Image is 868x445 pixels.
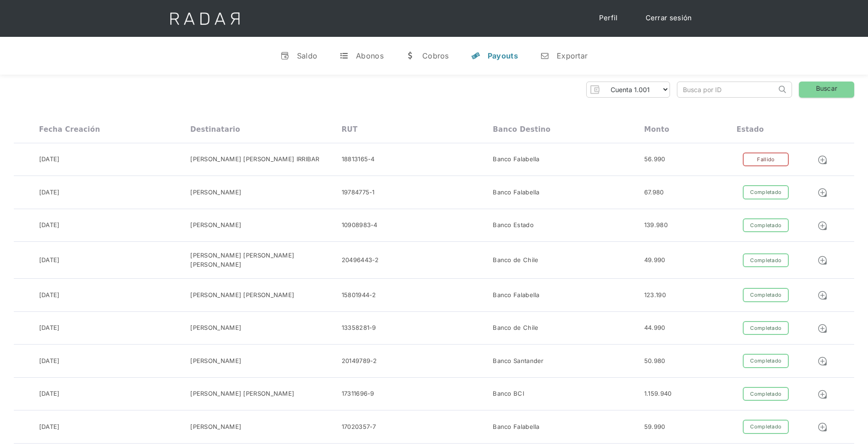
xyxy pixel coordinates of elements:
[190,357,241,366] div: [PERSON_NAME]
[644,357,665,366] div: 50.980
[280,51,290,60] div: v
[743,288,789,302] div: Completado
[342,357,377,366] div: 20149789-2
[493,256,538,265] div: Banco de Chile
[39,188,60,197] div: [DATE]
[190,188,241,197] div: [PERSON_NAME]
[493,125,550,134] div: Banco destino
[493,221,534,230] div: Banco Estado
[743,152,789,167] div: Fallido
[590,9,627,27] a: Perfil
[817,389,827,399] img: Detalle
[817,221,827,231] img: Detalle
[342,155,375,164] div: 18813165-4
[342,125,358,134] div: RUT
[493,389,524,398] div: Banco BCI
[342,291,376,300] div: 15801944-2
[644,256,665,265] div: 49.990
[422,51,449,60] div: Cobros
[471,51,480,60] div: y
[190,389,294,398] div: [PERSON_NAME] [PERSON_NAME]
[743,253,789,268] div: Completado
[743,185,789,199] div: Completado
[817,255,827,265] img: Detalle
[743,387,789,401] div: Completado
[644,221,668,230] div: 139.980
[644,323,665,333] div: 44.990
[190,221,241,230] div: [PERSON_NAME]
[339,51,349,60] div: t
[743,321,789,335] div: Completado
[39,155,60,164] div: [DATE]
[190,291,294,300] div: [PERSON_NAME] [PERSON_NAME]
[342,422,376,432] div: 17020357-7
[493,188,540,197] div: Banco Falabella
[737,125,764,134] div: Estado
[342,188,375,197] div: 19784775-1
[39,323,60,333] div: [DATE]
[297,51,318,60] div: Saldo
[39,389,60,398] div: [DATE]
[493,357,544,366] div: Banco Santander
[342,323,376,333] div: 13358281-9
[644,291,666,300] div: 123.190
[190,155,320,164] div: [PERSON_NAME] [PERSON_NAME] IRRIBAR
[743,354,789,368] div: Completado
[356,51,384,60] div: Abonos
[644,155,665,164] div: 56.990
[488,51,518,60] div: Payouts
[190,125,240,134] div: Destinatario
[342,221,378,230] div: 10908983-4
[493,291,540,300] div: Banco Falabella
[644,422,665,432] div: 59.990
[817,155,827,165] img: Detalle
[39,125,100,134] div: Fecha creación
[743,420,789,434] div: Completado
[644,188,664,197] div: 67.980
[493,323,538,333] div: Banco de Chile
[817,323,827,334] img: Detalle
[644,125,670,134] div: Monto
[636,9,701,27] a: Cerrar sesión
[644,389,672,398] div: 1.159.940
[39,422,60,432] div: [DATE]
[493,155,540,164] div: Banco Falabella
[342,389,374,398] div: 17311696-9
[586,82,670,98] form: Form
[39,357,60,366] div: [DATE]
[799,82,854,98] a: Buscar
[39,291,60,300] div: [DATE]
[39,221,60,230] div: [DATE]
[557,51,588,60] div: Exportar
[190,251,342,269] div: [PERSON_NAME] [PERSON_NAME] [PERSON_NAME]
[342,256,379,265] div: 20496443-2
[406,51,415,60] div: w
[190,323,241,333] div: [PERSON_NAME]
[817,422,827,432] img: Detalle
[817,356,827,366] img: Detalle
[39,256,60,265] div: [DATE]
[817,290,827,300] img: Detalle
[540,51,549,60] div: n
[817,187,827,198] img: Detalle
[743,218,789,233] div: Completado
[493,422,540,432] div: Banco Falabella
[190,422,241,432] div: [PERSON_NAME]
[677,82,776,97] input: Busca por ID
